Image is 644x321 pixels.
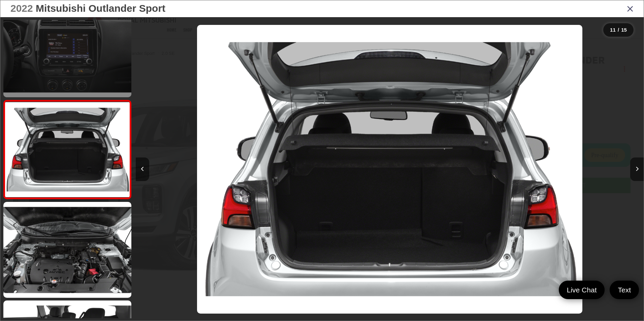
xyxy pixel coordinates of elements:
span: Text [614,285,634,294]
span: 2022 [10,3,33,14]
a: Text [610,281,639,299]
button: Previous image [136,157,149,181]
img: 2022 Mitsubishi Outlander Sport 2.0 SE [2,201,133,299]
span: / [617,28,620,32]
img: 2022 Mitsubishi Outlander Sport 2.0 SE [4,102,131,197]
img: 2022 Mitsubishi Outlander Sport 2.0 SE [197,25,583,314]
a: Live Chat [559,281,605,299]
div: 2022 Mitsubishi Outlander Sport 2.0 SE 10 [136,25,644,314]
span: Mitsubishi Outlander Sport [36,3,165,14]
span: Live Chat [563,285,600,294]
button: Next image [630,157,644,181]
span: 15 [621,27,627,33]
i: Close gallery [627,4,634,13]
span: 11 [610,27,616,33]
